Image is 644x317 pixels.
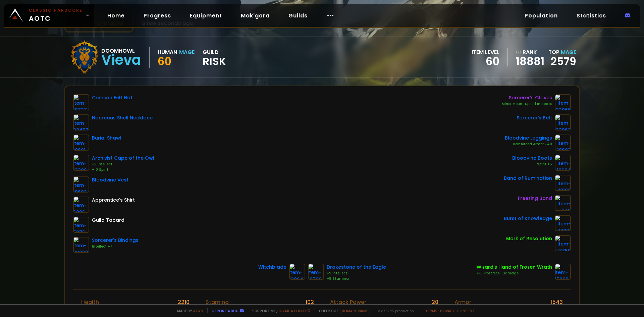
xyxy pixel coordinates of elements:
span: Checkout [315,308,370,313]
a: Equipment [184,9,227,22]
div: 102 [306,298,314,306]
div: 20 [432,298,438,306]
a: a fan [193,308,203,313]
div: 2210 [178,298,190,306]
span: Made by [173,308,203,313]
a: Privacy [440,308,454,313]
span: v. d752d5 - production [374,308,414,313]
span: Support me, [248,308,311,313]
img: item-19684 [555,155,571,171]
div: 60 [472,56,499,66]
a: Progress [138,9,176,22]
div: Nacreous Shell Necklace [92,114,153,121]
div: Wizard's Hand of Frozen Wrath [477,264,552,271]
div: Bloodvine Vest [92,176,128,183]
div: Human [158,48,177,56]
img: item-942 [555,195,571,211]
div: Health [81,298,99,306]
img: item-11832 [555,215,571,231]
div: Top [548,48,576,56]
a: Mak'gora [235,9,275,22]
img: item-18681 [73,135,89,151]
img: item-6096 [73,197,89,213]
a: Consent [457,308,475,313]
div: +10 Frost Spell Damage [477,271,552,276]
a: 18881 [516,56,544,66]
div: Doomhowl [101,47,141,55]
div: Attack Power [330,298,366,306]
div: Freezing Band [518,195,552,202]
div: +9 Stamina [327,276,386,281]
img: item-19683 [555,135,571,151]
a: 2579 [551,54,576,69]
div: Drakestone of the Eagle [327,264,386,271]
div: Mage [179,48,195,56]
div: Sorcerer's Belt [517,114,552,121]
div: Apprentice's Shirt [92,197,135,204]
a: Guilds [283,9,313,22]
img: item-22403 [73,114,89,130]
div: Band of Rumination [504,175,552,182]
a: Terms [425,308,437,313]
div: Mark of Resolution [506,235,552,242]
div: Spirit +5 [512,162,552,167]
div: Archivist Cape of the Owl [92,155,154,162]
div: Guild Tabard [92,217,124,224]
div: Bloodvine Boots [512,155,552,162]
div: 1543 [551,298,563,306]
div: Reinforced Armor +40 [505,142,552,147]
div: Burst of Knowledge [504,215,552,222]
a: [DOMAIN_NAME] [340,308,370,313]
a: Population [519,9,563,22]
span: 60 [158,54,171,69]
span: AOTC [29,7,83,23]
div: +10 Spirit [92,167,154,172]
a: Buy me a coffee [277,308,311,313]
img: item-18727 [73,94,89,110]
div: Sorcerer's Gloves [502,94,552,101]
div: Witchblade [258,264,286,271]
div: Vieva [101,55,141,65]
div: +9 Intellect [92,162,154,167]
img: item-19682 [73,176,89,193]
div: Crimson Felt Hat [92,94,132,101]
img: item-5976 [73,217,89,233]
div: Minor Mount Speed Increase [502,101,552,107]
img: item-22063 [73,237,89,253]
div: rank [516,48,544,56]
a: Home [102,9,130,22]
div: Sorcerer's Bindings [92,237,139,244]
a: Report a bug [212,308,238,313]
div: Stamina [206,298,229,306]
img: item-17759 [555,235,571,251]
img: item-15280 [555,264,571,280]
a: Statistics [571,9,611,22]
img: item-13964 [289,264,305,280]
div: Burial Shawl [92,135,121,142]
a: Classic HardcoreAOTC [4,4,94,27]
div: Intellect +7 [92,244,139,249]
img: item-22066 [555,94,571,110]
div: Armor [454,298,471,306]
img: item-10796 [308,264,324,280]
div: item level [472,48,499,56]
div: Bloodvine Leggings [505,135,552,142]
span: Risk [203,56,226,66]
div: guild [203,48,226,66]
img: item-22062 [555,114,571,130]
small: Classic Hardcore [29,7,83,13]
img: item-13386 [73,155,89,171]
img: item-18103 [555,175,571,191]
div: +9 Intellect [327,271,386,276]
span: Mage [561,48,576,56]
